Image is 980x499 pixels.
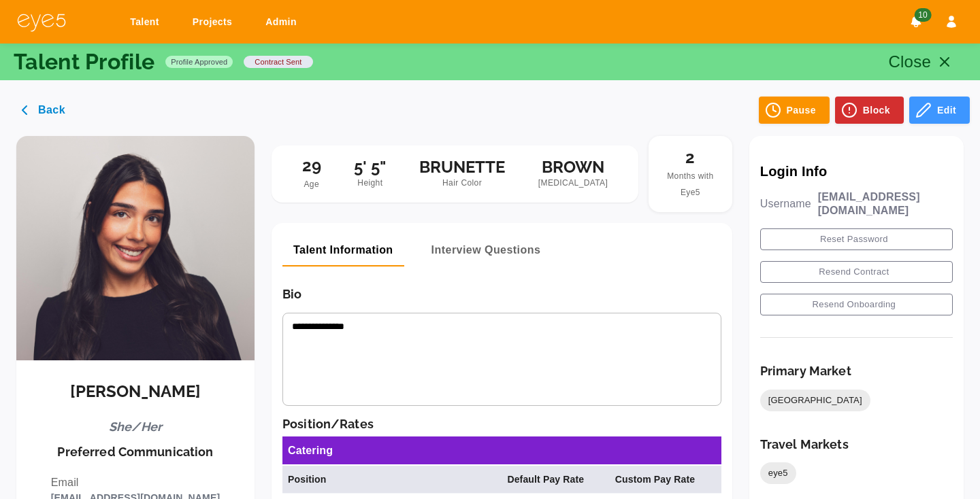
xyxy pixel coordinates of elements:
[760,437,849,452] h6: Travel Markets
[184,10,246,35] a: Projects
[304,179,319,189] span: Age
[760,466,796,480] span: eye5
[610,466,721,494] th: Custom Pay Rate
[257,10,310,35] a: Admin
[16,12,67,32] img: eye5
[760,261,953,283] button: Resend Contract
[502,466,609,494] th: Default Pay Rate
[14,51,154,73] p: Talent Profile
[109,419,162,434] h6: She/Her
[760,197,811,211] p: Username
[760,228,953,250] button: Reset Password
[760,294,953,315] button: Resend Onboarding
[760,163,953,179] p: Login Info
[835,97,904,124] button: Block
[419,177,505,190] span: Hair Color
[354,158,386,177] h5: 5' 5"
[354,177,386,190] span: Height
[302,156,321,176] h5: 29
[538,158,608,177] h5: BROWN
[914,8,931,22] span: 10
[818,190,953,218] p: [EMAIL_ADDRESS][DOMAIN_NAME]
[419,158,505,177] h5: BRUNETTE
[760,394,870,407] span: [GEOGRAPHIC_DATA]
[165,56,233,67] span: Profile Approved
[538,177,608,190] span: [MEDICAL_DATA]
[70,382,201,402] h5: [PERSON_NAME]
[121,10,173,35] a: Talent
[282,234,404,266] button: Talent Information
[759,97,830,124] button: Pause
[282,417,721,432] h6: Position/Rates
[659,148,721,168] h5: 2
[909,97,970,124] button: Edit
[889,50,932,74] p: Close
[10,97,79,124] button: Back
[288,442,333,459] h6: Catering
[904,10,928,34] button: Notifications
[51,475,220,491] p: Email
[57,445,213,460] h6: Preferred Communication
[16,136,255,360] img: Victoria Giarraffa
[249,56,307,67] span: contract sent
[421,234,552,266] button: Interview Questions
[667,171,713,197] span: Months with Eye5
[282,466,502,494] th: Position
[880,46,967,78] button: Close
[282,287,721,302] h6: Bio
[760,364,851,379] h6: Primary Market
